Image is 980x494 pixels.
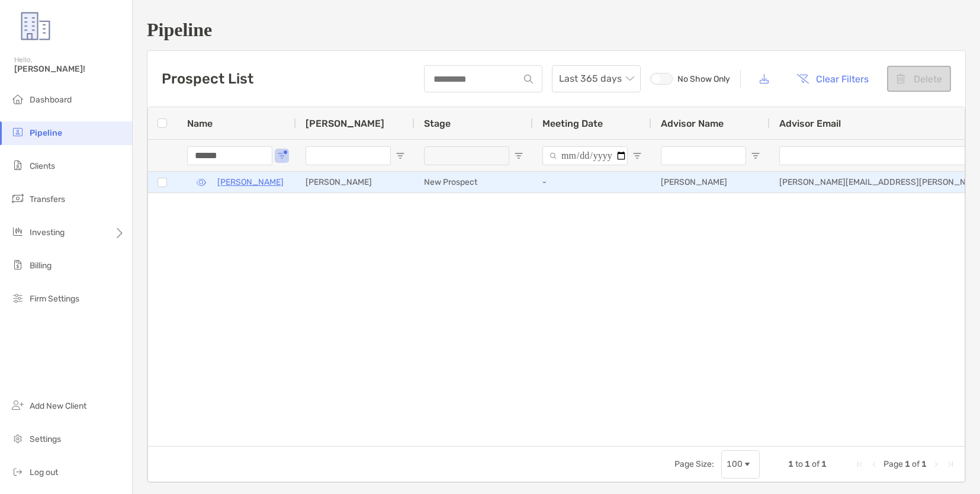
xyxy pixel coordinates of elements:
[30,434,61,444] span: Settings
[30,161,55,171] span: Clients
[30,128,62,138] span: Pipeline
[931,460,941,469] div: Next Page
[11,464,25,479] img: logout icon
[14,64,125,74] span: [PERSON_NAME]!
[524,75,533,84] img: input icon
[661,146,746,165] input: Advisor Name Filter Input
[788,66,878,92] button: Clear Filters
[217,175,284,190] a: [PERSON_NAME]
[30,227,65,238] span: Investing
[650,73,731,85] label: No Show Only
[921,459,927,469] span: 1
[542,146,628,165] input: Meeting Date Filter Input
[905,459,910,469] span: 1
[514,151,523,161] button: Open Filter Menu
[147,19,966,41] h1: Pipeline
[30,261,52,271] span: Billing
[11,224,25,239] img: investing icon
[661,118,724,129] span: Advisor Name
[651,172,770,193] div: [PERSON_NAME]
[396,151,405,161] button: Open Filter Menu
[946,460,955,469] div: Last Page
[30,401,86,411] span: Add New Client
[11,158,25,172] img: clients icon
[869,460,879,469] div: Previous Page
[30,294,79,304] span: Firm Settings
[11,125,25,139] img: pipeline icon
[11,431,25,445] img: settings icon
[187,118,213,129] span: Name
[162,70,253,87] h3: Prospect List
[296,172,415,193] div: [PERSON_NAME]
[187,146,272,165] input: Name Filter Input
[812,459,820,469] span: of
[11,291,25,305] img: firm-settings icon
[11,258,25,272] img: billing icon
[912,459,920,469] span: of
[721,450,760,479] div: Page Size
[11,92,25,106] img: dashboard icon
[883,459,903,469] span: Page
[674,459,714,469] div: Page Size:
[306,146,391,165] input: Booker Filter Input
[821,459,827,469] span: 1
[855,460,865,469] div: First Page
[559,66,634,92] span: Last 365 days
[14,5,57,47] img: Zoe Logo
[632,151,642,161] button: Open Filter Menu
[11,398,25,412] img: add_new_client icon
[805,459,810,469] span: 1
[30,467,58,477] span: Log out
[277,151,287,161] button: Open Filter Menu
[306,118,384,129] span: [PERSON_NAME]
[30,95,72,105] span: Dashboard
[751,151,760,161] button: Open Filter Menu
[30,194,65,204] span: Transfers
[424,118,451,129] span: Stage
[542,118,603,129] span: Meeting Date
[795,459,803,469] span: to
[779,118,841,129] span: Advisor Email
[788,459,793,469] span: 1
[533,172,651,193] div: -
[727,459,743,469] div: 100
[415,172,533,193] div: New Prospect
[11,191,25,206] img: transfers icon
